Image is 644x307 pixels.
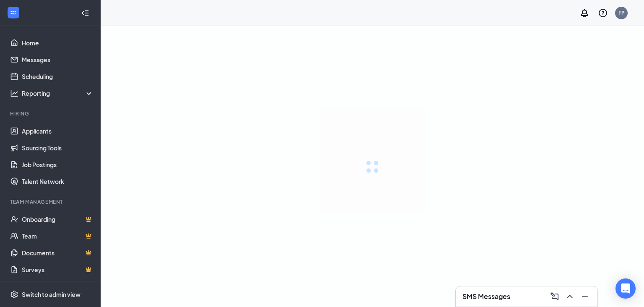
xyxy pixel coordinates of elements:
a: Job Postings [22,156,93,173]
svg: Collapse [81,9,89,17]
button: ComposeMessage [547,290,561,303]
svg: WorkstreamLogo [9,8,18,17]
button: ChevronUp [562,290,576,303]
svg: Analysis [10,89,18,97]
svg: ComposeMessage [550,291,560,302]
a: Home [22,34,93,51]
a: OnboardingCrown [22,211,93,228]
a: SurveysCrown [22,261,93,278]
div: Open Intercom Messenger [615,278,636,299]
a: Applicants [22,123,93,139]
svg: Minimize [580,291,590,302]
div: Hiring [10,110,92,117]
a: DocumentsCrown [22,244,93,261]
div: Team Management [10,198,92,205]
svg: Notifications [579,8,589,18]
svg: Settings [10,290,18,299]
a: Messages [22,51,93,68]
a: TeamCrown [22,228,93,244]
button: Minimize [577,290,591,303]
div: Reporting [22,89,94,97]
a: Scheduling [22,68,93,85]
a: Sourcing Tools [22,139,93,156]
div: Switch to admin view [22,290,80,299]
a: Talent Network [22,173,93,190]
svg: QuestionInfo [598,8,608,18]
h3: SMS Messages [462,292,510,301]
svg: ChevronUp [565,291,575,302]
div: FP [618,9,625,16]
